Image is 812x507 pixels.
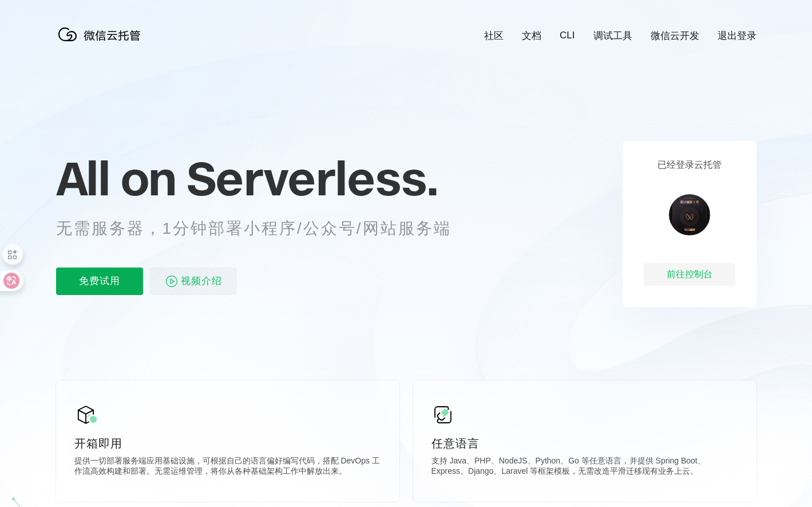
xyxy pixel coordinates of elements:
[56,150,176,207] span: All on
[657,159,722,171] p: 已经登录云托管
[187,150,438,207] span: Serverless.
[651,29,699,42] a: 微信云开发
[74,456,381,479] p: 提供一切部署服务端应用基础设施，可根据自己的语言偏好编写代码，搭配 DevOps 工作流高效构建和部署。无需运维管理，将你从各种基础架构工作中解放出来。
[484,29,504,42] a: 社区
[718,29,756,42] a: 退出登录
[56,38,148,48] a: 微信云托管
[522,29,541,42] a: 文档
[56,217,473,240] p: 无需服务器，1分钟部署小程序/公众号/网站服务端
[56,268,143,295] p: 免费试用
[431,435,738,451] p: 任意语言
[165,274,179,288] img: video_play.svg
[644,263,735,286] div: 前往控制台
[431,456,738,479] p: 支持 Java、PHP、NodeJS、Python、Go 等任意语言，并提供 Spring Boot、Express、Django、Laravel 等框架模板，无需改造平滑迁移现有业务上云。
[74,435,381,451] p: 开箱即用
[181,268,222,295] span: 视频介绍
[560,30,575,41] a: CLI
[593,29,632,42] a: 调试工具
[56,23,148,46] img: 微信云托管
